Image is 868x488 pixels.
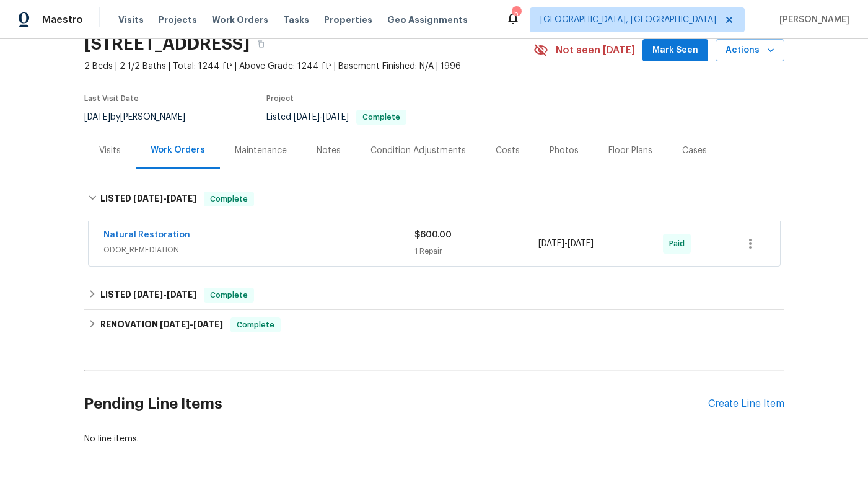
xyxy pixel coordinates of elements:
[84,280,784,310] div: LISTED [DATE]-[DATE]Complete
[118,14,144,26] span: Visits
[283,16,309,24] span: Tasks
[100,288,196,303] h6: LISTED
[193,320,223,329] span: [DATE]
[669,237,690,250] span: Paid
[133,290,163,299] span: [DATE]
[323,113,349,122] span: [DATE]
[774,14,849,26] span: [PERSON_NAME]
[160,320,190,329] span: [DATE]
[42,14,83,26] span: Maestro
[568,239,594,248] span: [DATE]
[716,39,784,62] button: Actions
[232,319,279,331] span: Complete
[538,237,594,250] span: -
[708,398,784,410] div: Create Line Item
[133,290,196,299] span: -
[357,113,405,121] span: Complete
[726,43,774,58] span: Actions
[370,144,466,157] div: Condition Adjustments
[235,144,287,157] div: Maintenance
[99,144,121,157] div: Visits
[84,60,533,73] span: 2 Beds | 2 1/2 Baths | Total: 1244 ft² | Above Grade: 1244 ft² | Basement Finished: N/A | 1996
[151,144,205,156] div: Work Orders
[294,113,349,122] span: -
[84,375,708,433] h2: Pending Line Items
[266,95,294,102] span: Project
[414,245,539,257] div: 1 Repair
[317,144,341,157] div: Notes
[414,231,452,239] span: $600.00
[212,14,268,26] span: Work Orders
[133,194,196,203] span: -
[84,110,200,125] div: by [PERSON_NAME]
[100,317,223,332] h6: RENOVATION
[205,289,253,301] span: Complete
[100,192,196,206] h6: LISTED
[167,194,196,203] span: [DATE]
[512,7,520,20] div: 5
[266,113,406,122] span: Listed
[250,33,272,55] button: Copy Address
[294,113,320,122] span: [DATE]
[84,433,784,445] div: No line items.
[387,14,468,26] span: Geo Assignments
[538,239,564,248] span: [DATE]
[682,144,707,157] div: Cases
[608,144,652,157] div: Floor Plans
[324,14,372,26] span: Properties
[84,310,784,340] div: RENOVATION [DATE]-[DATE]Complete
[84,95,139,102] span: Last Visit Date
[133,194,163,203] span: [DATE]
[540,14,716,26] span: [GEOGRAPHIC_DATA], [GEOGRAPHIC_DATA]
[160,320,223,329] span: -
[652,43,698,58] span: Mark Seen
[496,144,520,157] div: Costs
[159,14,197,26] span: Projects
[84,179,784,219] div: LISTED [DATE]-[DATE]Complete
[103,244,414,256] span: ODOR_REMEDIATION
[103,231,190,239] a: Natural Restoration
[167,290,196,299] span: [DATE]
[642,39,708,62] button: Mark Seen
[205,193,253,205] span: Complete
[550,144,579,157] div: Photos
[84,38,250,50] h2: [STREET_ADDRESS]
[84,113,110,122] span: [DATE]
[556,44,635,56] span: Not seen [DATE]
